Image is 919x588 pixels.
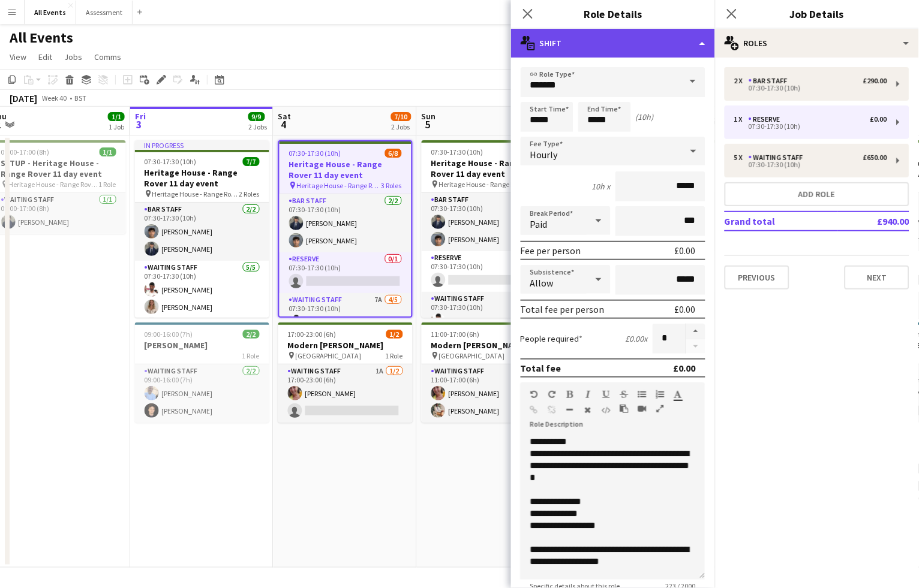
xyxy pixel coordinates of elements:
span: 7/10 [391,112,412,121]
span: 1 Role [99,180,116,189]
button: Redo [548,390,557,399]
div: 2 x [734,77,749,85]
a: Edit [34,49,57,65]
app-card-role: Waiting Staff2/211:00-17:00 (6h)[PERSON_NAME][PERSON_NAME] [422,364,556,423]
app-job-card: 07:30-17:30 (10h)7/8Heritage House - Range Rover 11 day event Heritage House - Range Rover 11 day... [422,140,556,318]
span: Heritage House - Range Rover 11 day event [9,180,99,189]
app-card-role: Reserve0/107:30-17:30 (10h) [280,252,412,293]
div: 11:00-17:00 (6h)2/2Modern [PERSON_NAME] [GEOGRAPHIC_DATA]1 RoleWaiting Staff2/211:00-17:00 (6h)[P... [422,322,556,423]
span: Sun [422,111,436,122]
span: 4 [277,117,292,131]
span: 07:30-17:30 (10h) [145,157,197,166]
button: Unordered List [638,390,647,399]
span: 09:00-17:00 (8h) [1,147,50,156]
div: £0.00 [674,362,696,374]
span: Paid [530,218,548,230]
app-card-role: Bar Staff2/207:30-17:30 (10h)[PERSON_NAME][PERSON_NAME] [280,194,412,252]
span: 09:00-16:00 (7h) [145,330,193,339]
span: Heritage House - Range Rover 11 day event [297,181,382,190]
div: £0.00 [675,245,696,257]
h3: Role Details [511,6,715,22]
h3: Job Details [715,6,919,22]
span: Hourly [530,149,558,161]
button: All Events [25,1,76,24]
span: Allow [530,277,554,289]
span: 3 Roles [382,181,402,190]
span: Heritage House - Range Rover 11 day event [152,189,239,198]
span: 1 Role [242,351,260,360]
a: Jobs [59,49,87,65]
button: Underline [602,390,611,399]
div: Waiting Staff [749,153,808,162]
app-card-role: Waiting Staff5/507:30-17:30 (10h)[PERSON_NAME] [422,292,556,402]
button: Increase [686,324,705,339]
button: Assessment [76,1,133,24]
h3: Heritage House - Range Rover 11 day event [422,158,556,179]
span: [GEOGRAPHIC_DATA] [296,351,362,360]
app-card-role: Bar Staff2/207:30-17:30 (10h)[PERSON_NAME][PERSON_NAME] [422,193,556,251]
span: 1/2 [386,330,403,339]
app-job-card: 07:30-17:30 (10h)6/8Heritage House - Range Rover 11 day event Heritage House - Range Rover 11 day... [278,140,413,318]
span: [GEOGRAPHIC_DATA] [439,351,505,360]
h3: Heritage House - Range Rover 11 day event [135,167,269,189]
div: £290.00 [863,77,887,85]
button: Fullscreen [656,404,665,414]
span: Comms [94,52,121,62]
h3: Modern [PERSON_NAME] [278,340,413,351]
div: Shift [511,29,715,58]
td: £940.00 [838,212,909,231]
div: Total fee per person [521,303,605,315]
button: Clear Formatting [584,405,593,415]
button: Italic [584,390,593,399]
div: Roles [715,29,919,58]
span: 5 [420,117,436,131]
button: Next [845,266,909,290]
app-card-role: Waiting Staff2/209:00-16:00 (7h)[PERSON_NAME][PERSON_NAME] [135,364,269,423]
h3: Modern [PERSON_NAME] [422,340,556,351]
span: Jobs [64,52,82,62]
span: 07:30-17:30 (10h) [431,147,483,156]
span: 6/8 [385,149,402,158]
div: £650.00 [863,153,887,162]
h3: [PERSON_NAME] [135,340,269,351]
span: Fri [135,111,146,122]
span: Edit [38,52,52,62]
span: 3 [133,117,146,131]
div: In progress [135,140,269,150]
button: Ordered List [656,390,665,399]
div: £0.00 x [626,333,648,344]
span: 1/1 [108,112,125,121]
button: Bold [566,390,575,399]
div: 1 Job [109,122,124,131]
div: BST [74,94,86,102]
app-card-role: Waiting Staff7A4/507:30-17:30 (10h)[PERSON_NAME] [280,293,412,403]
div: Fee per person [521,245,581,257]
app-job-card: In progress07:30-17:30 (10h)7/7Heritage House - Range Rover 11 day event Heritage House - Range R... [135,140,269,318]
a: Comms [89,49,126,65]
span: 1 Role [386,351,403,360]
span: 9/9 [248,112,265,121]
button: HTML Code [602,405,611,415]
span: 7/7 [243,157,260,166]
a: View [5,49,31,65]
button: Text Color [674,390,683,399]
span: Week 40 [40,94,70,102]
button: Horizontal Line [566,405,575,415]
td: Grand total [725,212,838,231]
div: £0.00 [675,303,696,315]
app-job-card: 09:00-16:00 (7h)2/2[PERSON_NAME]1 RoleWaiting Staff2/209:00-16:00 (7h)[PERSON_NAME][PERSON_NAME] [135,322,269,423]
div: £0.00 [870,115,887,123]
h3: Heritage House - Range Rover 11 day event [280,159,412,180]
button: Add role [725,182,909,206]
span: 11:00-17:00 (6h) [431,330,480,339]
span: Sat [278,111,292,122]
span: 07:30-17:30 (10h) [289,149,341,158]
app-card-role: Bar Staff2/207:30-17:30 (10h)[PERSON_NAME][PERSON_NAME] [135,203,269,261]
span: View [10,52,26,62]
button: Undo [530,390,539,399]
div: (10h) [636,111,654,122]
span: 1/1 [100,147,116,156]
div: Total fee [521,362,561,374]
